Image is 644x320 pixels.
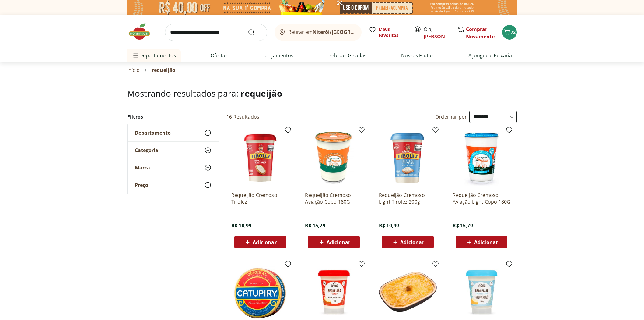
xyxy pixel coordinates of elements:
[424,33,463,40] a: [PERSON_NAME]
[468,52,512,59] a: Açougue e Peixaria
[453,222,473,229] span: R$ 15,79
[466,26,495,40] a: Comprar Novamente
[328,52,366,59] a: Bebidas Geladas
[379,129,437,187] img: Requeijão Cremoso Light Tirolez 200g
[128,142,219,159] button: Categoria
[128,176,219,194] button: Preço
[135,130,171,136] span: Departamento
[127,88,517,98] h1: Mostrando resultados para:
[369,26,407,38] a: Meus Favoritos
[379,26,407,38] span: Meus Favoritos
[382,236,434,248] button: Adicionar
[127,67,140,73] a: Início
[127,111,219,123] h2: Filtros
[474,240,498,245] span: Adicionar
[305,192,363,205] a: Requeijão Cremoso Aviação Copo 180G
[128,159,219,176] button: Marca
[456,236,507,248] button: Adicionar
[135,182,148,188] span: Preço
[234,236,286,248] button: Adicionar
[152,67,175,73] span: requeijão
[253,240,276,245] span: Adicionar
[453,192,510,205] a: Requeijão Cremoso Aviação Light Copo 180G
[248,29,262,36] button: Submit Search
[135,165,150,171] span: Marca
[400,240,424,245] span: Adicionar
[502,25,517,40] button: Carrinho
[305,222,325,229] span: R$ 15,79
[435,113,467,120] label: Ordernar por
[231,192,289,205] a: Requeijão Cremoso Tirolez
[127,23,158,41] img: Hortifruti
[226,113,259,120] h2: 16 Resultados
[211,52,228,59] a: Ofertas
[379,192,437,205] a: Requeijão Cremoso Light Tirolez 200g
[135,147,158,153] span: Categoria
[313,29,382,35] b: Niterói/[GEOGRAPHIC_DATA]
[128,124,219,141] button: Departamento
[511,29,516,35] span: 72
[262,52,293,59] a: Lançamentos
[132,48,139,63] button: Menu
[231,129,289,187] img: Requeijão Cremoso Tirolez
[327,240,350,245] span: Adicionar
[401,52,434,59] a: Nossas Frutas
[453,129,510,187] img: Requeijão Cremoso Aviação Light Copo 180G
[231,222,251,229] span: R$ 10,99
[240,87,282,99] span: requeijão
[305,129,363,187] img: Requeijão Cremoso Aviação Copo 180G
[379,222,399,229] span: R$ 10,99
[275,24,362,41] button: Retirar emNiterói/[GEOGRAPHIC_DATA]
[424,26,451,40] span: Olá,
[288,29,355,35] span: Retirar em
[308,236,360,248] button: Adicionar
[165,24,267,41] input: search
[132,48,176,63] span: Departamentos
